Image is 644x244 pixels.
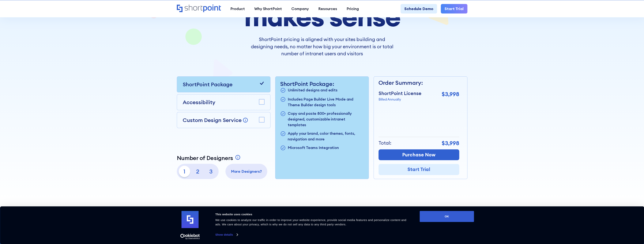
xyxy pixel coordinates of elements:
[182,211,199,228] img: logo
[401,4,437,13] a: Schedule Demo
[215,218,406,226] span: We use cookies to analyze our traffic in order to improve your website experience, provide social...
[378,164,459,175] a: Start Trial
[442,90,459,98] p: $3,998
[192,166,203,177] p: 2
[177,154,242,161] a: Number of Designers
[378,78,459,87] p: Order Summary:
[291,6,309,12] div: Company
[177,154,233,161] p: Number of Designers
[177,5,221,13] a: Home
[215,232,238,238] a: Show details
[378,90,421,97] p: ShortPoint License
[251,36,393,57] p: ShortPoint pricing is aligned with your sites building and designing needs, no matter how big you...
[287,4,314,13] a: Company
[288,111,364,128] p: Copy and paste 800+ professionally designed, customizable intranet templates
[215,212,411,217] div: This website uses cookies
[183,80,232,88] p: ShortPoint Package
[230,6,245,12] div: Product
[173,234,207,239] a: Usercentrics Cookiebot - opens in a new window
[576,200,644,244] iframe: Chat Widget
[254,6,282,12] div: Why ShortPoint
[227,169,265,174] p: More Designers?
[250,4,287,13] a: Why ShortPoint
[205,166,217,177] p: 3
[420,211,474,222] button: OK
[288,131,364,142] p: Apply your brand, color themes, fonts, navigation and more
[378,139,391,147] p: Total:
[226,4,250,13] a: Product
[288,96,364,108] p: Includes Page Builder Live Mode and Theme Builder design tools
[179,166,190,177] p: 1
[342,4,364,13] a: Pricing
[183,117,242,124] p: Custom Design Service
[347,6,359,12] div: Pricing
[442,139,459,147] p: $3,998
[183,98,215,106] p: Accessibility
[378,97,421,102] p: Billed Annually
[314,4,342,13] a: Resources
[378,149,459,160] a: Purchase Now
[280,80,364,87] p: ShortPoint Package:
[288,87,337,93] p: Unlimited designs and edits
[288,145,339,151] p: Microsoft Teams Integration
[441,4,467,13] a: Start Trial
[318,6,337,12] div: Resources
